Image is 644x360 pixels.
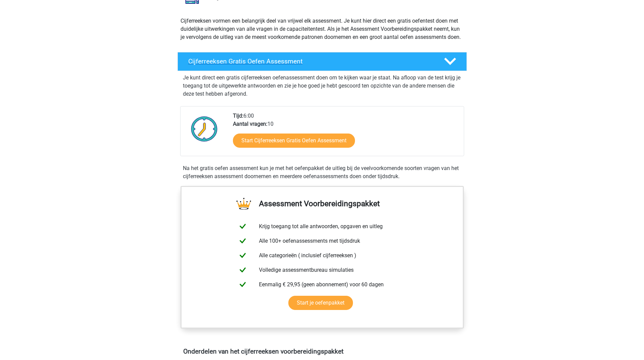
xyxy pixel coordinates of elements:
img: Klok [187,112,221,146]
p: Je kunt direct een gratis cijferreeksen oefenassessment doen om te kijken waar je staat. Na afloo... [183,74,461,98]
p: Cijferreeksen vormen een belangrijk deel van vrijwel elk assessment. Je kunt hier direct een grat... [181,17,464,41]
h4: Cijferreeksen Gratis Oefen Assessment [188,57,433,65]
a: Cijferreeksen Gratis Oefen Assessment [175,52,470,71]
b: Aantal vragen: [233,121,267,127]
a: Start Cijferreeksen Gratis Oefen Assessment [233,134,355,148]
b: Tijd: [233,113,243,119]
h4: Onderdelen van het cijferreeksen voorbereidingspakket [183,347,461,355]
div: Na het gratis oefen assessment kun je met het oefenpakket de uitleg bij de veelvoorkomende soorte... [180,164,464,181]
div: 6:00 10 [228,112,463,156]
a: Start je oefenpakket [288,296,353,310]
